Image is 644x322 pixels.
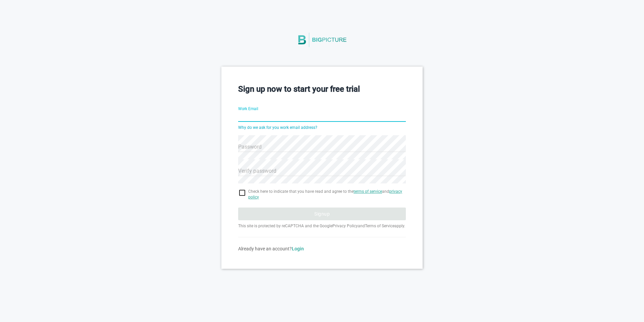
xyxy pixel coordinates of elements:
[238,245,406,252] div: Already have an account?
[354,189,382,194] a: terms of service
[238,223,406,229] p: This site is protected by reCAPTCHA and the Google and apply.
[238,125,317,130] a: Why do we ask for you work email address?
[248,189,402,199] a: privacy policy
[292,246,304,251] a: Login
[365,224,394,228] a: Terms of Service
[248,189,406,200] span: Check here to indicate that you have read and agree to the and
[332,224,358,228] a: Privacy Policy
[238,83,406,95] h3: Sign up now to start your free trial
[297,26,347,54] img: BigPicture
[238,208,406,220] button: Signup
